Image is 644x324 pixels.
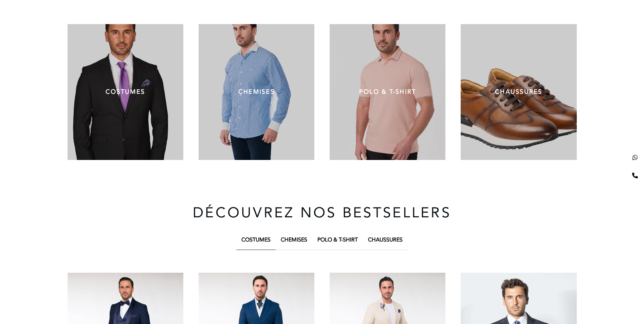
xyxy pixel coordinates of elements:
[281,235,307,245] div: Chemises
[368,235,403,245] div: CHAUSSURES
[241,235,271,245] div: COSTUMES
[471,87,566,96] p: CHAUSSURES
[626,161,644,166] span: Whatsapp
[317,235,358,245] div: POLO & T-SHIRT
[68,206,577,223] h2: Découvrez Nos Bestsellers
[626,179,644,184] span: Call Us
[626,149,644,167] a: Whatsapp
[626,167,644,185] a: Call Us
